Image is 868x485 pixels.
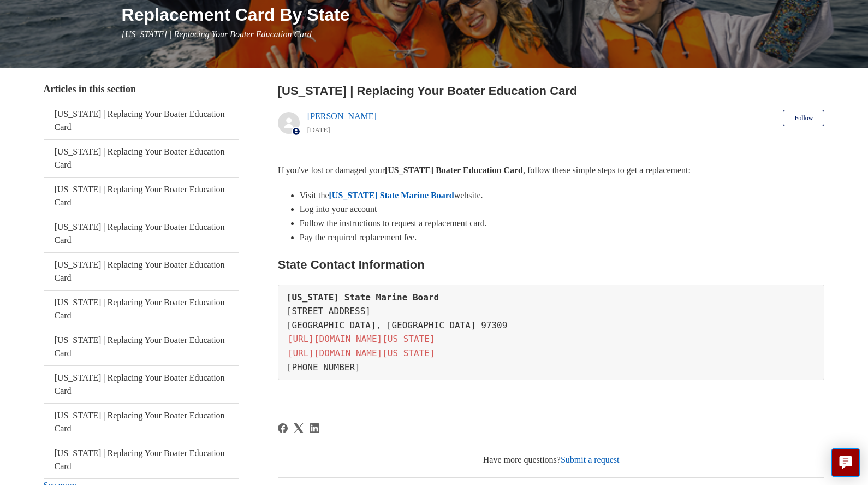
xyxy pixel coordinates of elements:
[300,230,825,245] li: Pay the required replacement fee.
[44,140,239,177] a: [US_STATE] | Replacing Your Boater Education Card
[278,255,825,274] h2: State Contact Information
[783,110,824,126] button: Follow Article
[300,216,825,230] li: Follow the instructions to request a replacement card.
[300,202,825,216] li: Log into your account
[310,423,319,433] svg: Share this page on LinkedIn
[307,126,330,134] time: 05/22/2024, 08:59
[278,82,825,100] h2: Oregon | Replacing Your Boater Education Card
[307,111,377,121] a: [PERSON_NAME]
[310,423,319,433] a: LinkedIn
[44,366,239,403] a: [US_STATE] | Replacing Your Boater Education Card
[44,178,239,215] a: [US_STATE] | Replacing Your Boater Education Card
[831,448,860,477] button: Live chat
[278,423,288,433] svg: Share this page on Facebook
[287,333,436,345] a: [URL][DOMAIN_NAME][US_STATE]
[385,165,523,175] strong: [US_STATE] Boater Education Card
[561,455,620,464] a: Submit a request
[122,2,825,28] h1: Replacement Card By State
[44,215,239,252] a: [US_STATE] | Replacing Your Boater Education Card
[44,441,239,478] a: [US_STATE] | Replacing Your Boater Education Card
[44,253,239,290] a: [US_STATE] | Replacing Your Boater Education Card
[44,404,239,441] a: [US_STATE] | Replacing Your Boater Education Card
[278,423,288,433] a: Facebook
[44,328,239,365] a: [US_STATE] | Replacing Your Boater Education Card
[294,423,304,433] svg: Share this page on X Corp
[287,347,436,359] a: [URL][DOMAIN_NAME][US_STATE]
[287,292,439,303] strong: [US_STATE] State Marine Board
[44,102,239,139] a: [US_STATE] | Replacing Your Boater Education Card
[278,285,825,381] pre: [STREET_ADDRESS] [GEOGRAPHIC_DATA], [GEOGRAPHIC_DATA] 97309 [PHONE_NUMBER]
[122,29,312,39] span: [US_STATE] | Replacing Your Boater Education Card
[300,188,825,203] li: Visit the website.
[294,423,304,433] a: X Corp
[44,84,136,94] span: Articles in this section
[278,163,825,178] p: If you've lost or damaged your , follow these simple steps to get a replacement:
[278,453,825,466] div: Have more questions?
[329,191,454,200] a: [US_STATE] State Marine Board
[44,291,239,328] a: [US_STATE] | Replacing Your Boater Education Card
